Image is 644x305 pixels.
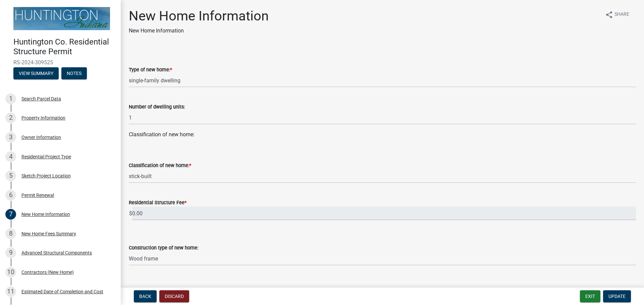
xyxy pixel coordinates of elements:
[5,190,16,201] div: 6
[61,71,87,76] wm-modal-confirm: Notes
[129,163,191,168] label: Classification of new home:
[21,173,71,178] div: Sketch Project Location
[129,27,269,35] p: New Home Information
[13,7,110,30] img: Huntington County, Indiana
[5,209,16,220] div: 7
[21,212,70,217] div: New Home Information
[159,290,189,302] button: Discard
[5,267,16,278] div: 10
[129,8,269,24] h1: New Home Information
[21,116,65,120] div: Property Information
[21,270,74,275] div: Contractors (New Home)
[5,93,16,104] div: 1
[61,67,87,79] button: Notes
[5,151,16,162] div: 4
[129,131,636,139] div: Classification of new home:
[13,71,59,76] wm-modal-confirm: Summary
[129,246,198,250] label: Construction type of new home:
[129,105,185,109] label: Number of dwelling units:
[129,207,132,220] span: $
[129,68,172,72] label: Type of new home:
[139,294,151,299] span: Back
[5,170,16,181] div: 5
[129,201,186,205] label: Residential Structure Fee
[21,193,54,198] div: Permit Renewal
[13,37,115,57] h4: Huntington Co. Residential Structure Permit
[580,290,600,302] button: Exit
[5,132,16,143] div: 3
[21,289,103,294] div: Estimated Date of Completion and Cost
[5,286,16,297] div: 11
[21,250,92,255] div: Advanced Structural Components
[600,8,635,21] button: shareShare
[605,11,613,19] i: share
[21,135,61,140] div: Owner Information
[134,290,157,302] button: Back
[21,96,61,101] div: Search Parcel Data
[13,67,59,79] button: View Summary
[5,112,16,123] div: 2
[608,294,626,299] span: Update
[603,290,631,302] button: Update
[5,247,16,258] div: 9
[5,228,16,239] div: 8
[21,154,71,159] div: Residential Project Type
[614,11,629,19] span: Share
[13,59,107,66] span: RS-2024-309525
[21,231,76,236] div: New Home Fees Summary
